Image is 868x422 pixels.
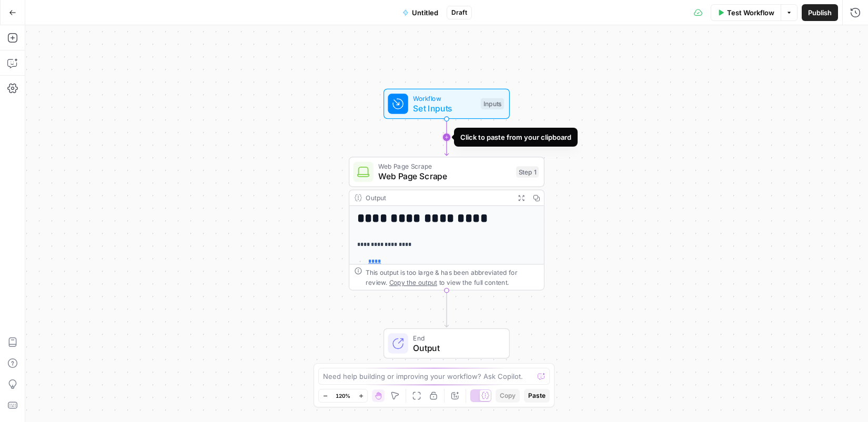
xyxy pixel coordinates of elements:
span: Untitled [412,7,438,18]
div: Inputs [481,98,504,110]
span: Web Page Scrape [378,161,511,171]
button: Untitled [396,4,445,21]
span: Draft [451,8,467,17]
span: Web Page Scrape [378,170,511,183]
div: Step 1 [516,166,539,178]
div: This output is too large & has been abbreviated for review. to view the full content. [366,267,539,287]
span: Set Inputs [413,102,476,115]
span: Copy [500,391,516,400]
span: Publish [808,7,832,18]
div: WorkflowSet InputsInputs [349,89,544,119]
div: Click to paste from your clipboard [460,132,571,142]
span: Test Workflow [727,7,774,18]
button: Copy [496,389,520,403]
button: Paste [524,389,550,403]
span: 120% [336,392,350,400]
span: Copy the output [389,279,437,286]
span: Paste [528,391,546,400]
span: End [413,333,499,343]
button: Test Workflow [711,4,781,21]
g: Edge from start to step_1 [445,119,448,156]
div: Output [366,193,510,203]
span: Workflow [413,93,476,103]
div: EndOutput [349,328,544,359]
button: Publish [802,4,838,21]
span: Output [413,342,499,354]
g: Edge from step_1 to end [445,291,448,327]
